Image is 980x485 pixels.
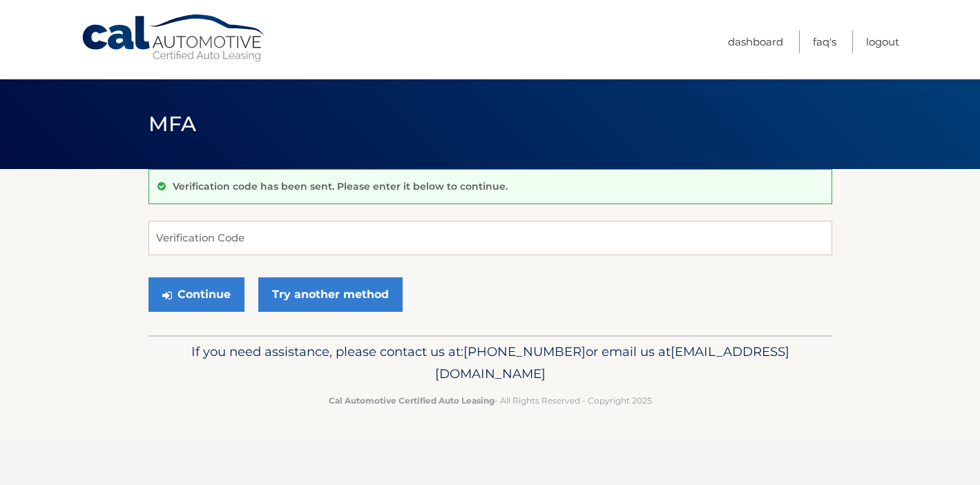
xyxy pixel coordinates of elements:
a: Cal Automotive [81,14,267,63]
a: FAQ's [813,30,836,53]
span: [EMAIL_ADDRESS][DOMAIN_NAME] [435,344,789,382]
span: [PHONE_NUMBER] [463,344,586,359]
button: Continue [148,277,244,312]
p: Verification code has been sent. Please enter it below to continue. [173,180,508,192]
input: Verification Code [148,221,832,255]
a: Dashboard [728,30,783,53]
p: - All Rights Reserved - Copyright 2025 [157,393,823,408]
strong: Cal Automotive Certified Auto Leasing [329,395,494,406]
a: Try another method [258,277,403,312]
p: If you need assistance, please contact us at: or email us at [157,341,823,385]
a: Logout [866,30,899,53]
span: MFA [148,111,197,137]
